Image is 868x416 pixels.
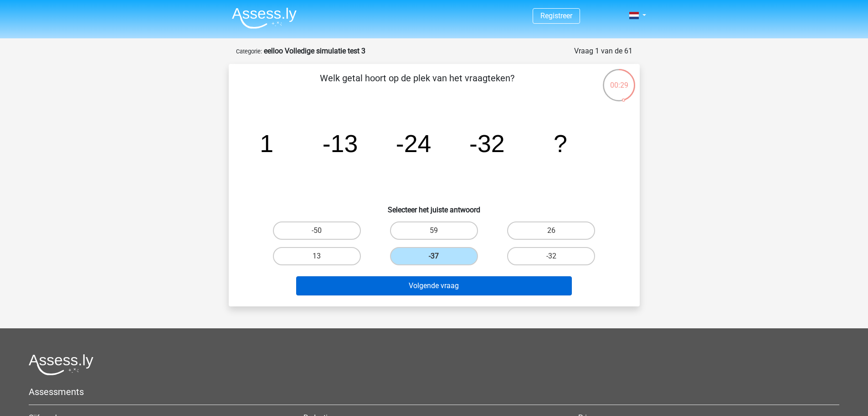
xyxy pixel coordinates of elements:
small: Categorie: [236,48,262,55]
label: -32 [507,247,595,265]
tspan: ? [554,130,567,157]
tspan: 1 [260,130,273,157]
tspan: -24 [395,130,431,157]
label: -37 [390,247,478,265]
label: 26 [507,221,595,240]
p: Welk getal hoort op de plek van het vraagteken? [243,71,591,99]
a: Registreer [540,11,572,20]
label: 13 [273,247,361,265]
tspan: -32 [469,130,505,157]
img: Assessly [232,7,297,29]
button: Volgende vraag [296,276,572,295]
h5: Assessments [29,386,839,397]
h6: Selecteer het juiste antwoord [243,198,625,214]
label: -50 [273,221,361,240]
div: 00:29 [602,68,636,91]
strong: eelloo Volledige simulatie test 3 [264,47,365,55]
div: Vraag 1 van de 61 [574,46,632,57]
tspan: -13 [322,130,358,157]
img: Assessly logo [29,354,93,375]
label: 59 [390,221,478,240]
